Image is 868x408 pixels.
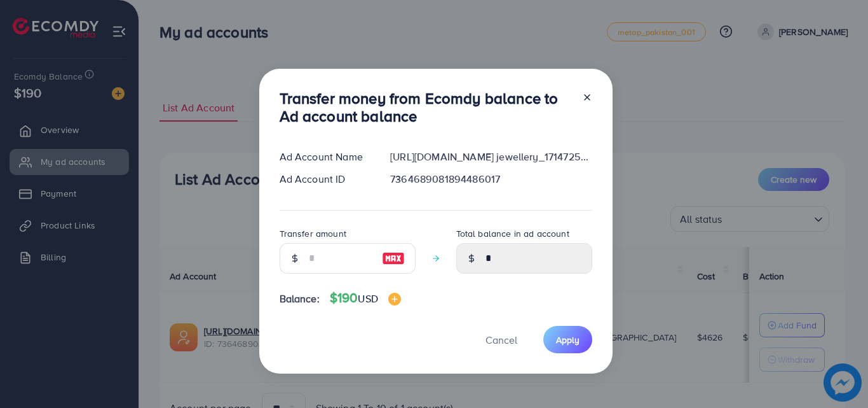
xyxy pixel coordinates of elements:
[485,333,517,347] span: Cancel
[269,150,381,164] div: Ad Account Name
[280,227,346,240] label: Transfer amount
[543,326,592,353] button: Apply
[382,251,405,266] img: image
[380,150,602,164] div: [URL][DOMAIN_NAME] jewellery_1714725321365
[380,172,602,186] div: 7364689081894486017
[358,292,377,306] span: USD
[388,293,401,306] img: image
[330,290,401,306] h4: $190
[269,172,381,186] div: Ad Account ID
[470,326,533,353] button: Cancel
[280,89,572,126] h3: Transfer money from Ecomdy balance to Ad account balance
[556,334,580,346] span: Apply
[456,227,569,240] label: Total balance in ad account
[280,292,320,306] span: Balance:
